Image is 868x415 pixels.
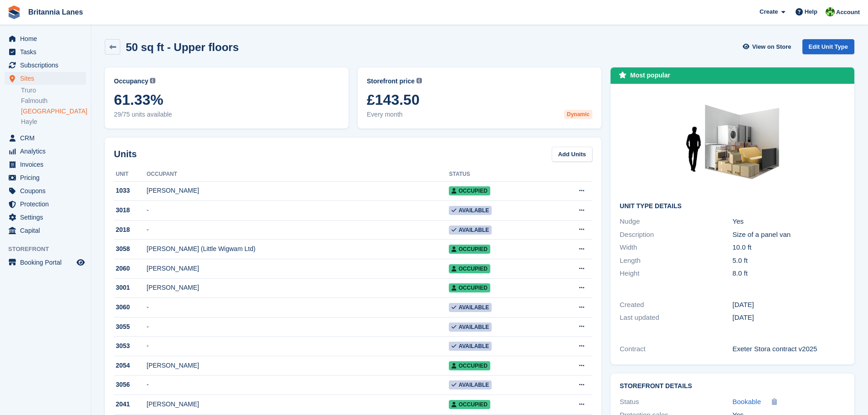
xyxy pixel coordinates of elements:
[564,110,592,119] div: Dynamic
[5,224,86,237] a: menu
[620,268,732,279] div: Height
[449,380,492,389] span: Available
[742,39,795,54] a: View on Store
[449,361,490,370] span: Occupied
[620,242,732,253] div: Width
[20,198,75,210] span: Protection
[733,397,761,407] a: Bookable
[114,205,147,215] div: 3018
[733,230,845,240] div: Size of a panel van
[733,242,845,253] div: 10.0 ft
[836,8,860,17] span: Account
[620,313,732,323] div: Last updated
[20,72,75,85] span: Sites
[20,132,75,144] span: CRM
[733,300,845,310] div: [DATE]
[20,171,75,184] span: Pricing
[5,256,86,269] a: menu
[114,92,339,108] span: 61.33%
[147,361,449,370] div: [PERSON_NAME]
[114,244,147,254] div: 3058
[733,268,845,279] div: 8.0 ft
[733,256,845,266] div: 5.0 ft
[449,225,492,235] span: Available
[620,230,732,240] div: Description
[760,7,778,16] span: Create
[5,59,86,72] a: menu
[620,203,845,210] h2: Unit Type details
[733,216,845,227] div: Yes
[802,39,854,54] a: Edit Unit Type
[552,147,592,162] a: Add Units
[147,220,449,240] td: -
[114,361,147,370] div: 2054
[114,186,147,195] div: 1033
[21,107,86,116] a: [GEOGRAPHIC_DATA]
[630,71,670,80] div: Most popular
[126,41,239,53] h2: 50 sq ft - Upper floors
[752,42,791,51] span: View on Store
[449,167,553,182] th: Status
[21,86,86,95] a: Truro
[114,167,147,182] th: Unit
[367,77,415,86] span: Storefront price
[20,224,75,237] span: Capital
[20,145,75,158] span: Analytics
[147,244,449,254] div: [PERSON_NAME] (Little Wigwam Ltd)
[367,92,592,108] span: £143.50
[449,400,490,409] span: Occupied
[20,211,75,224] span: Settings
[114,380,147,389] div: 3056
[449,186,490,195] span: Occupied
[805,7,817,16] span: Help
[75,257,86,268] a: Preview store
[114,77,148,86] span: Occupancy
[114,110,339,119] span: 29/75 units available
[114,225,147,235] div: 2018
[5,211,86,224] a: menu
[8,245,91,254] span: Storefront
[367,110,592,119] span: Every month
[114,400,147,409] div: 2041
[147,167,449,182] th: Occupant
[147,283,449,292] div: [PERSON_NAME]
[5,132,86,144] a: menu
[416,78,422,83] img: icon-info-grey-7440780725fd019a000dd9b08b2336e03edf1995a4989e88bcd33f0948082b44.svg
[147,317,449,337] td: -
[826,7,835,16] img: Robert Parr
[449,206,492,215] span: Available
[20,46,75,58] span: Tasks
[620,256,732,266] div: Length
[5,198,86,210] a: menu
[449,323,492,332] span: Available
[114,264,147,273] div: 2060
[449,245,490,254] span: Occupied
[733,313,845,323] div: [DATE]
[114,302,147,312] div: 3060
[620,383,845,390] h2: Storefront Details
[147,375,449,395] td: -
[449,303,492,312] span: Available
[7,5,21,19] img: stora-icon-8386f47178a22dfd0bd8f6a31ec36ba5ce8667c1dd55bd0f319d3a0aa187defe.svg
[150,78,155,83] img: icon-info-grey-7440780725fd019a000dd9b08b2336e03edf1995a4989e88bcd33f0948082b44.svg
[147,337,449,356] td: -
[5,72,86,85] a: menu
[114,341,147,351] div: 3053
[114,147,137,161] h2: Units
[20,184,75,197] span: Coupons
[147,298,449,318] td: -
[147,264,449,273] div: [PERSON_NAME]
[5,145,86,158] a: menu
[21,118,86,126] a: Hayle
[147,201,449,220] td: -
[620,344,732,354] div: Contract
[20,32,75,45] span: Home
[733,398,761,405] span: Bookable
[114,322,147,332] div: 3055
[25,5,87,20] a: Britannia Lanes
[620,397,732,407] div: Status
[147,400,449,409] div: [PERSON_NAME]
[147,186,449,195] div: [PERSON_NAME]
[20,256,75,269] span: Booking Portal
[664,93,801,195] img: 50-sqft-unit.jpg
